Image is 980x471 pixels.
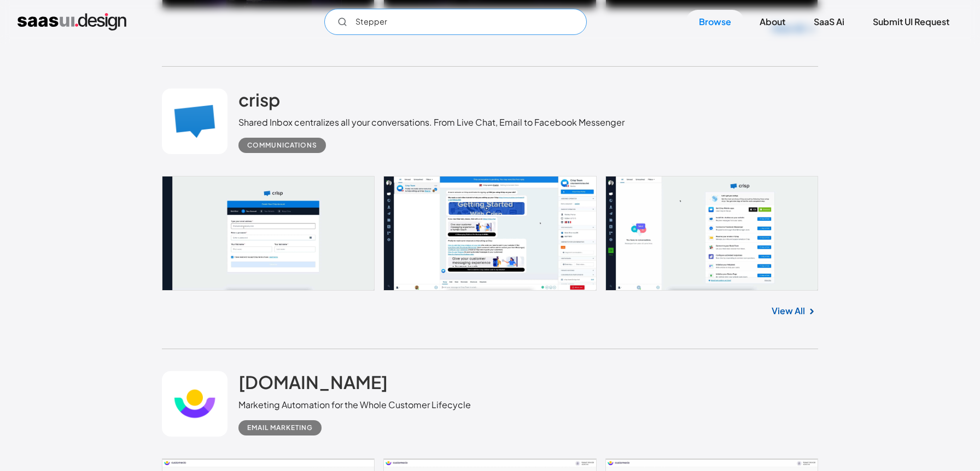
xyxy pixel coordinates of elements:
[238,371,388,398] a: [DOMAIN_NAME]
[324,9,587,35] form: Email Form
[686,10,744,34] a: Browse
[324,9,587,35] input: Search UI designs you're looking for...
[772,304,805,317] a: View All
[238,89,280,116] a: crisp
[247,421,313,434] div: Email Marketing
[746,10,798,34] a: About
[860,10,962,34] a: Submit UI Request
[247,139,317,152] div: Communications
[801,10,857,34] a: SaaS Ai
[238,116,625,129] div: Shared Inbox centralizes all your conversations. From Live Chat, Email to Facebook Messenger
[17,13,126,31] a: home
[238,89,280,110] h2: crisp
[238,371,388,393] h2: [DOMAIN_NAME]
[238,398,471,411] div: Marketing Automation for the Whole Customer Lifecycle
